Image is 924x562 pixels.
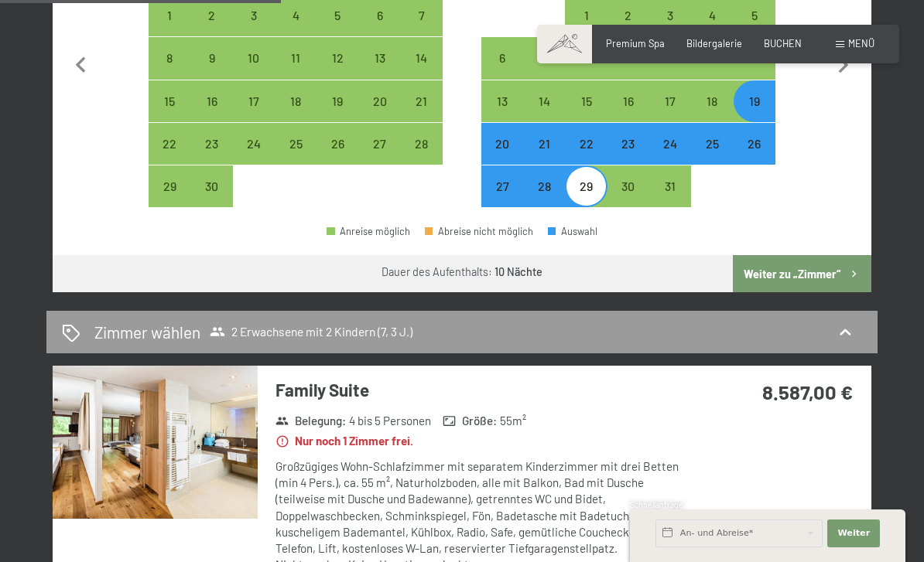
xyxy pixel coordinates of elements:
div: Thu Jun 11 2026 [275,37,317,79]
div: Tue Jul 14 2026 [523,80,565,122]
div: Fri Jul 31 2026 [649,165,691,207]
div: 30 [609,180,648,219]
div: Anreise möglich [607,80,649,122]
div: 8 [566,52,605,90]
div: Anreise möglich [607,123,649,165]
div: Anreise möglich [327,227,410,237]
span: Weiter [837,527,870,540]
div: 26 [735,138,774,176]
div: 9 [192,52,231,90]
div: 2 [609,9,648,48]
div: Anreise möglich [359,80,401,122]
div: Fri Jun 12 2026 [317,37,358,79]
a: BUCHEN [764,37,802,49]
div: 28 [402,138,441,176]
div: Anreise möglich [523,165,565,207]
div: Anreise möglich [523,123,565,165]
div: 14 [402,52,441,90]
div: 7 [402,9,441,48]
div: Sat Jul 25 2026 [691,123,733,165]
div: 9 [609,52,648,90]
div: Anreise möglich [190,80,232,122]
div: Anreise möglich [149,123,190,165]
div: 31 [651,180,690,219]
div: 17 [234,95,273,134]
div: Anreise möglich [691,123,733,165]
div: Anreise möglich [233,37,275,79]
div: Anreise möglich [691,37,733,79]
div: 28 [525,180,563,219]
div: Anreise möglich [523,37,565,79]
h2: Zimmer wählen [94,321,200,343]
div: Anreise möglich [481,80,523,122]
strong: Nur noch 1 Zimmer frei. [275,433,413,449]
div: 7 [525,52,563,90]
div: 12 [318,52,357,90]
div: Tue Jun 16 2026 [190,80,232,122]
div: Tue Jun 09 2026 [190,37,232,79]
div: Sat Jul 11 2026 [691,37,733,79]
div: 29 [150,180,189,219]
div: Anreise möglich [317,37,358,79]
div: Thu Jul 30 2026 [607,165,649,207]
div: 20 [483,138,522,176]
div: Wed Jul 29 2026 [565,165,607,207]
div: 3 [234,9,273,48]
div: 13 [361,52,399,90]
div: 4 [276,9,315,48]
div: Anreise möglich [275,123,317,165]
div: 6 [361,9,399,48]
strong: 8.587,00 € [762,380,853,404]
div: 18 [276,95,315,134]
div: Anreise möglich [190,165,232,207]
div: Sat Jul 18 2026 [691,80,733,122]
div: Anreise möglich [401,37,443,79]
div: Sun Jul 19 2026 [734,80,775,122]
div: 10 [234,52,273,90]
div: Anreise möglich [149,37,190,79]
div: Anreise möglich [481,165,523,207]
b: 10 Nächte [495,265,542,278]
div: Abreise nicht möglich [425,227,533,237]
div: Anreise möglich [233,123,275,165]
div: Thu Jul 09 2026 [607,37,649,79]
div: Anreise möglich [401,80,443,122]
div: Dauer des Aufenthalts: [382,264,542,280]
div: Auswahl [548,227,597,237]
div: Fri Jul 17 2026 [649,80,691,122]
div: 30 [192,180,231,219]
div: Thu Jul 16 2026 [607,80,649,122]
div: 16 [192,95,231,134]
div: Anreise möglich [649,37,691,79]
div: Sat Jun 27 2026 [359,123,401,165]
div: 6 [483,52,522,90]
div: Anreise möglich [481,123,523,165]
div: Anreise möglich [149,165,190,207]
a: Premium Spa [606,37,665,49]
div: Anreise möglich [734,37,775,79]
div: Fri Jul 10 2026 [649,37,691,79]
div: Mon Jul 20 2026 [481,123,523,165]
div: 12 [735,52,774,90]
div: Tue Jun 30 2026 [190,165,232,207]
img: mss_renderimg.php [53,366,258,519]
span: Schnellanfrage [630,500,683,509]
div: 27 [361,138,399,176]
div: Wed Jul 15 2026 [565,80,607,122]
h3: Family Suite [275,378,687,402]
div: Sun Jul 26 2026 [734,123,775,165]
div: 13 [483,95,522,134]
div: Anreise möglich [691,80,733,122]
div: 8 [150,52,189,90]
div: 5 [318,9,357,48]
div: Mon Jun 15 2026 [149,80,190,122]
div: Anreise möglich [275,80,317,122]
div: 15 [566,95,605,134]
div: 22 [150,138,189,176]
div: 1 [566,9,605,48]
div: 15 [150,95,189,134]
div: Anreise möglich [565,165,607,207]
span: 55 m² [500,413,526,429]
